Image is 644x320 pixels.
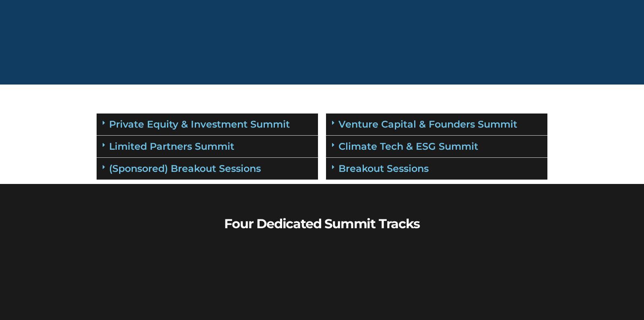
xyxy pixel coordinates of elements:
b: Four Dedicated Summit Tracks [224,216,419,231]
a: Climate Tech & ESG Summit [339,140,478,152]
a: (Sponsored) Breakout Sessions [109,163,261,174]
a: Limited Partners Summit [109,140,234,152]
a: Private Equity & Investment Summit [109,118,290,130]
a: Breakout Sessions [339,163,429,174]
a: Venture Capital & Founders​ Summit [339,118,517,130]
